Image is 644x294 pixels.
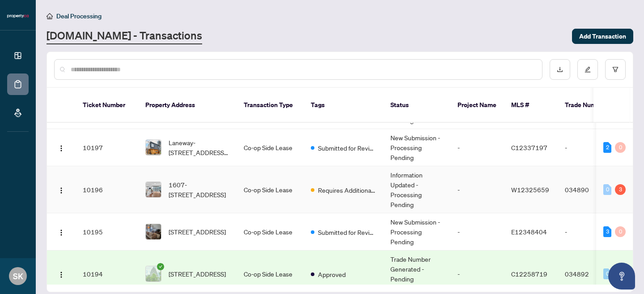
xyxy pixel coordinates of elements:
th: Property Address [138,88,237,123]
td: New Submission - Processing Pending [383,213,450,251]
div: 0 [615,226,626,237]
a: [DOMAIN_NAME] - Transactions [47,28,202,44]
span: Laneway-[STREET_ADDRESS][PERSON_NAME] [169,138,229,157]
span: 1607-[STREET_ADDRESS] [169,180,229,199]
img: Logo [58,145,65,152]
button: Logo [54,140,68,155]
button: Open asap [608,263,635,290]
div: 0 [615,142,626,153]
button: edit [577,59,598,80]
td: Co-op Side Lease [237,166,304,213]
img: Logo [58,229,65,236]
div: 0 [603,184,611,195]
th: Transaction Type [237,88,304,123]
td: - [450,213,504,251]
td: New Submission - Processing Pending [383,129,450,166]
th: Tags [304,88,383,123]
span: edit [585,66,591,73]
td: - [450,166,504,213]
img: thumbnail-img [146,140,161,155]
span: Approved [318,269,346,279]
td: Co-op Side Lease [237,129,304,166]
span: C12258719 [511,270,547,278]
button: Logo [54,182,68,197]
span: SK [13,270,23,282]
img: thumbnail-img [146,266,161,281]
td: 10197 [76,129,138,166]
th: Project Name [450,88,504,123]
span: Deal Processing [56,12,102,20]
img: thumbnail-img [146,182,161,197]
td: - [558,213,620,251]
img: Logo [58,187,65,194]
span: filter [612,66,619,73]
img: logo [7,13,29,19]
button: download [550,59,570,80]
span: Requires Additional Docs [318,185,376,195]
button: filter [605,59,626,80]
td: 10196 [76,166,138,213]
td: 034890 [558,166,620,213]
td: Information Updated - Processing Pending [383,166,450,213]
span: E12348404 [511,228,547,236]
th: Ticket Number [76,88,138,123]
th: MLS # [504,88,558,123]
span: home [47,13,53,19]
div: 3 [603,226,611,237]
button: Add Transaction [572,29,633,44]
img: Logo [58,271,65,278]
span: [STREET_ADDRESS] [169,227,226,237]
th: Trade Number [558,88,620,123]
span: Submitted for Review [318,227,376,237]
span: Add Transaction [579,29,626,43]
td: Co-op Side Lease [237,213,304,251]
div: 3 [615,184,626,195]
td: 10195 [76,213,138,251]
th: Status [383,88,450,123]
img: thumbnail-img [146,224,161,239]
span: check-circle [157,263,164,270]
td: - [558,129,620,166]
span: W12325659 [511,186,549,194]
div: 0 [603,268,611,279]
span: download [557,66,563,73]
span: Submitted for Review [318,143,376,153]
span: [STREET_ADDRESS] [169,269,226,279]
button: Logo [54,225,68,239]
td: - [450,129,504,166]
span: C12337197 [511,143,547,151]
div: 2 [603,142,611,153]
button: Logo [54,267,68,281]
